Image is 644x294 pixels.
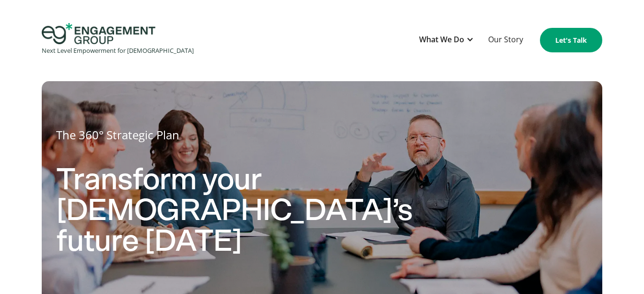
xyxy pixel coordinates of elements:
[414,28,479,52] div: What We Do
[196,78,251,89] span: Phone number
[196,39,244,49] span: Organization
[56,165,481,269] h2: Transform your [DEMOGRAPHIC_DATA]’s future [DATE]
[540,28,602,52] a: Let's Talk
[419,33,464,46] div: What We Do
[42,44,194,57] div: Next Level Empowerment for [DEMOGRAPHIC_DATA]
[42,23,194,57] a: home
[42,23,155,44] img: Engagement Group Logo Icon
[483,28,528,52] a: Our Story
[56,124,587,146] h1: The 360° Strategic Plan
